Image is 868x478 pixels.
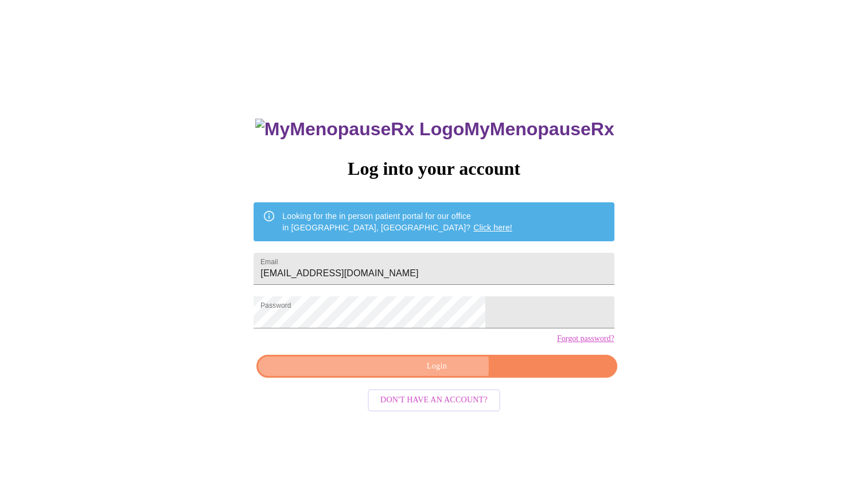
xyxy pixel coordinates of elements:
[365,394,503,404] a: Don't have an account?
[282,206,512,238] div: Looking for the in person patient portal for our office in [GEOGRAPHIC_DATA], [GEOGRAPHIC_DATA]?
[256,355,617,378] button: Login
[255,119,464,140] img: MyMenopauseRx Logo
[254,158,614,179] h3: Log into your account
[368,389,500,412] button: Don't have an account?
[473,223,512,232] a: Click here!
[270,359,604,374] span: Login
[380,393,488,408] span: Don't have an account?
[255,119,614,140] h3: MyMenopauseRx
[557,334,614,343] a: Forgot password?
